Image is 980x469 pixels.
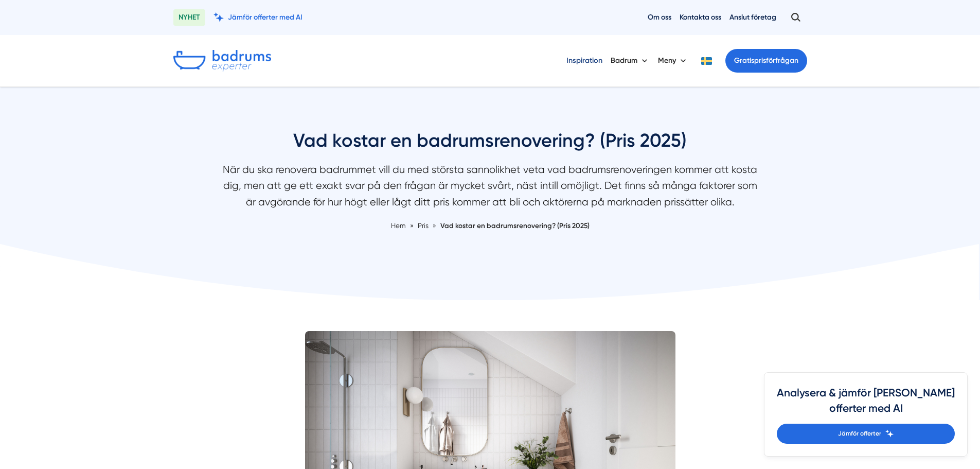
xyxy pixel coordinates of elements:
[213,12,302,22] a: Jämför offerter med AI
[440,221,590,230] a: Vad kostar en badrumsrenovering? (Pris 2025)
[648,12,671,22] a: Om oss
[218,220,763,231] nav: Breadcrumb
[410,220,414,231] span: »
[418,221,429,230] span: Pris
[777,424,955,444] a: Jämför offerter
[658,47,688,74] button: Meny
[391,221,406,230] a: Hem
[228,12,302,22] span: Jämför offerter med AI
[218,162,763,215] p: När du ska renovera badrummet vill du med största sannolikhet veta vad badrumsrenoveringen kommer...
[173,50,271,72] img: Badrumsexperter.se logotyp
[566,47,602,74] a: Inspiration
[433,220,436,231] span: »
[218,128,763,162] h1: Vad kostar en badrumsrenovering? (Pris 2025)
[725,49,807,73] a: Gratisprisförfrågan
[838,429,881,439] span: Jämför offerter
[777,385,955,424] h4: Analysera & jämför [PERSON_NAME] offerter med AI
[173,9,205,26] span: NYHET
[418,221,430,230] a: Pris
[729,12,776,22] a: Anslut företag
[734,56,754,65] span: Gratis
[611,47,650,74] button: Badrum
[680,12,721,22] a: Kontakta oss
